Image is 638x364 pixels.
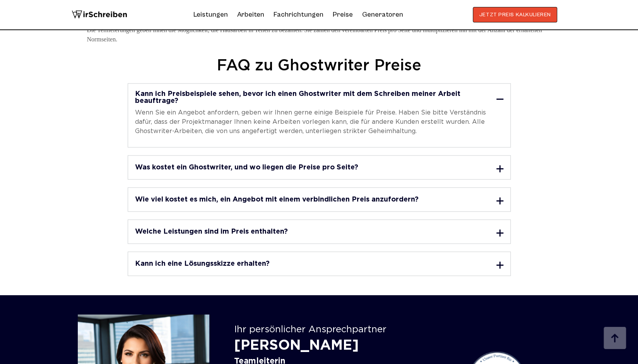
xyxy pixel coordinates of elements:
img: logo wirschreiben [72,7,127,22]
a: Generatoren [362,9,403,21]
li: Die Teillieferungen geben Ihnen die Möglichkeit, die Hausarbeit in Teilen zu bezahlen. Sie zahlen... [78,26,561,44]
h3: Welche Leistungen sind im Preis enthalten? [135,228,288,235]
h3: Kann ich Preisbeispiele sehen, bevor ich einen Ghostwriter mit dem Schreiben meiner Arbeit beauft... [135,91,489,104]
a: Leistungen [193,9,228,21]
div: Ihr persönlicher Ansprechpartner [234,325,460,335]
h3: Kann ich eine Lösungsskizze erhalten? [135,260,270,267]
a: Arbeiten [237,9,264,21]
h3: Was kostet ein Ghostwriter, und wo liegen die Preise pro Seite? [135,164,358,171]
h2: FAQ zu Ghostwriter Preise [78,57,561,75]
button: JETZT PREIS KALKULIEREN [473,7,558,22]
a: Fachrichtungen [274,9,323,21]
img: button top [603,327,626,350]
a: Preise [333,10,353,19]
p: Wenn Sie ein Angebot anfordern, geben wir Ihnen gerne einige Beispiele für Preise. Haben Sie bitt... [135,108,499,136]
div: [PERSON_NAME] [234,338,460,354]
h3: Wie viel kostet es mich, ein Angebot mit einem verbindlichen Preis anzufordern? [135,196,419,203]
